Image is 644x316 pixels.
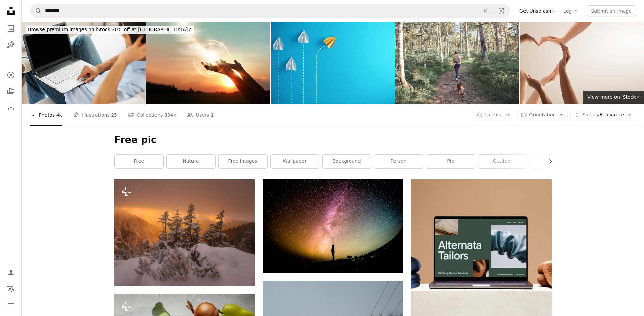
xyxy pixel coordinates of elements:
button: Search Unsplash [30,4,42,17]
button: scroll list to the right [544,155,552,168]
span: 1 [211,111,214,119]
a: Download History [4,101,18,114]
img: silhouette photography of person [263,179,403,273]
img: No better adventure buddy [395,22,519,104]
img: Closeup of guy working on a laptop indoor [22,22,146,104]
img: Leadership Concept With Paper Airplanes [271,22,395,104]
img: Woman hands praying for blessing from god on sunset background [146,22,270,104]
span: Relevance [582,112,624,118]
a: silhouette photography of person [263,223,403,229]
h1: Free pic [114,134,552,146]
button: Language [4,282,18,296]
a: Users 1 [187,104,214,126]
a: the sun is setting over a snowy mountain [114,229,255,235]
a: Browse premium images on iStock|20% off at [GEOGRAPHIC_DATA]↗ [22,22,198,38]
a: free images [219,155,267,168]
a: cover [530,155,579,168]
span: 394k [164,111,176,119]
a: Photos [4,22,18,35]
a: background [323,155,371,168]
form: Find visuals sitewide [30,4,510,18]
img: The concept of unity, cooperation, teamwork and charity. [520,22,644,104]
a: Illustrations 25 [73,104,117,126]
img: the sun is setting over a snowy mountain [114,179,255,285]
button: Menu [4,298,18,312]
a: Log in [559,5,582,16]
button: Submit an image [587,5,636,16]
a: Home — Unsplash [4,4,18,19]
a: Collections [4,84,18,98]
button: Clear [478,4,493,17]
a: Explore [4,68,18,82]
a: free [115,155,163,168]
a: wallpaper [271,155,319,168]
span: 20% off at [GEOGRAPHIC_DATA] ↗ [28,27,192,32]
span: View more on iStock ↗ [587,94,640,100]
a: Illustrations [4,38,18,52]
button: Sort byRelevance [570,110,636,120]
span: Browse premium images on iStock | [28,27,112,32]
span: Orientation [529,112,556,117]
span: Sort by [582,112,599,117]
a: Log in / Sign up [4,266,18,279]
span: License [485,112,503,117]
a: nature [167,155,215,168]
button: Visual search [493,4,510,17]
a: person [374,155,423,168]
button: Orientation [517,110,568,120]
span: 25 [111,111,117,119]
button: License [473,110,515,120]
a: Get Unsplash+ [515,5,559,16]
a: outdoor [478,155,527,168]
a: View more on iStock↗ [583,91,644,104]
a: pic [426,155,475,168]
a: Collections 394k [128,104,176,126]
